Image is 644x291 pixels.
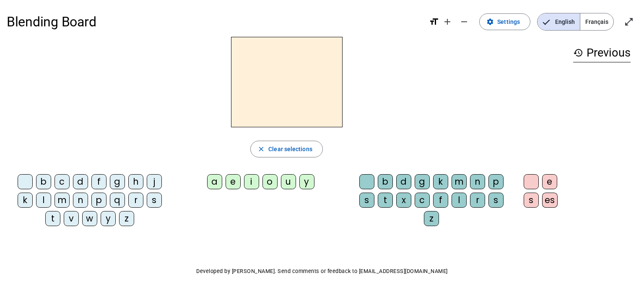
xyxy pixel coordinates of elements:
[538,13,580,30] span: English
[396,174,411,189] div: d
[479,13,530,30] button: Settings
[459,17,469,27] mat-icon: remove
[257,145,265,153] mat-icon: close
[244,174,259,189] div: i
[226,174,241,189] div: e
[18,193,33,208] div: k
[110,174,125,189] div: g
[580,13,613,30] span: Français
[7,266,637,276] p: Developed by [PERSON_NAME]. Send comments or feedback to [EMAIL_ADDRESS][DOMAIN_NAME]
[456,13,473,30] button: Decrease font size
[128,174,143,189] div: h
[55,193,70,208] div: m
[207,174,222,189] div: a
[73,174,88,189] div: d
[36,193,51,208] div: l
[45,211,60,226] div: t
[36,174,51,189] div: b
[147,174,162,189] div: j
[415,174,430,189] div: g
[433,174,448,189] div: k
[73,193,88,208] div: n
[91,193,106,208] div: p
[488,174,504,189] div: p
[439,13,456,30] button: Increase font size
[262,174,278,189] div: o
[573,44,631,62] h3: Previous
[488,193,504,208] div: s
[542,174,557,189] div: e
[299,174,314,189] div: y
[101,211,116,226] div: y
[470,174,485,189] div: n
[7,8,422,35] h1: Blending Board
[542,193,558,208] div: es
[281,174,296,189] div: u
[524,193,539,208] div: s
[537,13,614,31] mat-button-toggle-group: Language selection
[429,17,439,27] mat-icon: format_size
[433,193,448,208] div: f
[573,48,583,58] mat-icon: history
[119,211,134,226] div: z
[486,18,494,26] mat-icon: settings
[497,17,520,27] span: Settings
[396,193,411,208] div: x
[424,211,439,226] div: z
[359,193,374,208] div: s
[624,17,634,27] mat-icon: open_in_full
[55,174,70,189] div: c
[452,174,467,189] div: m
[452,193,467,208] div: l
[91,174,106,189] div: f
[64,211,79,226] div: v
[621,13,637,30] button: Enter full screen
[415,193,430,208] div: c
[147,193,162,208] div: s
[128,193,143,208] div: r
[470,193,485,208] div: r
[378,193,393,208] div: t
[110,193,125,208] div: q
[442,17,452,27] mat-icon: add
[378,174,393,189] div: b
[82,211,97,226] div: w
[268,144,312,154] span: Clear selections
[250,141,323,157] button: Clear selections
